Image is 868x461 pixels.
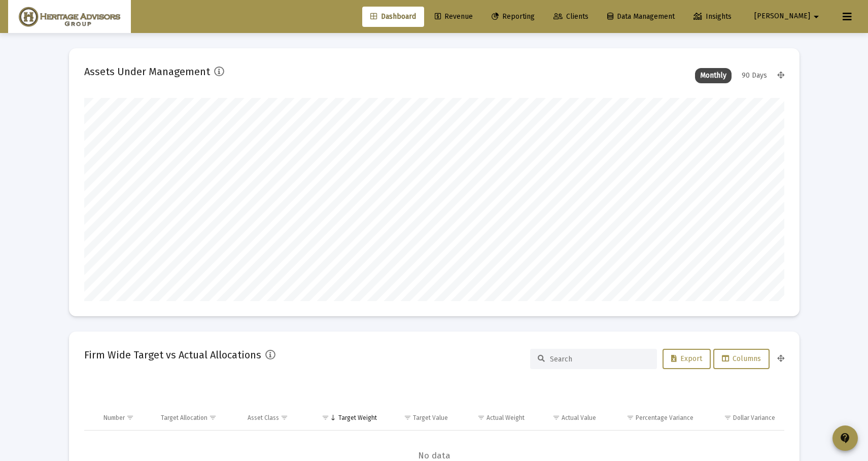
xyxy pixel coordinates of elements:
[154,406,240,430] td: Column Target Allocation
[161,414,207,422] div: Target Allocation
[338,414,377,422] div: Target Weight
[693,12,732,21] span: Insights
[492,12,535,21] span: Reporting
[545,7,597,27] a: Clients
[16,7,123,27] img: Dashboard
[248,414,279,422] div: Asset Class
[209,414,217,421] span: Show filter options for column 'Target Allocation'
[737,68,772,83] div: 90 Days
[477,414,485,421] span: Show filter options for column 'Actual Weight'
[96,406,154,430] td: Column Number
[322,414,329,421] span: Show filter options for column 'Target Weight'
[404,414,411,421] span: Show filter options for column 'Target Value'
[552,414,560,421] span: Show filter options for column 'Actual Value'
[742,6,835,26] button: [PERSON_NAME]
[839,432,851,444] mat-icon: contact_support
[701,406,784,430] td: Column Dollar Variance
[663,349,711,369] button: Export
[84,347,261,363] h2: Firm Wide Target vs Actual Allocations
[487,414,525,422] div: Actual Weight
[103,414,125,422] div: Number
[550,355,649,364] input: Search
[281,414,288,421] span: Show filter options for column 'Asset Class'
[685,7,740,27] a: Insights
[370,12,416,21] span: Dashboard
[308,406,384,430] td: Column Target Weight
[733,414,775,422] div: Dollar Variance
[627,414,634,421] span: Show filter options for column 'Percentage Variance'
[384,406,456,430] td: Column Target Value
[562,414,596,422] div: Actual Value
[607,12,675,21] span: Data Management
[695,68,732,83] div: Monthly
[532,406,603,430] td: Column Actual Value
[671,354,702,363] span: Export
[427,7,481,27] a: Revenue
[599,7,683,27] a: Data Management
[483,7,543,27] a: Reporting
[603,406,701,430] td: Column Percentage Variance
[553,12,588,21] span: Clients
[435,12,473,21] span: Revenue
[413,414,448,422] div: Target Value
[810,7,822,27] mat-icon: arrow_drop_down
[713,349,770,369] button: Columns
[240,406,308,430] td: Column Asset Class
[636,414,693,422] div: Percentage Variance
[84,63,210,80] h2: Assets Under Management
[724,414,732,421] span: Show filter options for column 'Dollar Variance'
[754,12,810,21] span: [PERSON_NAME]
[722,354,761,363] span: Columns
[362,7,424,27] a: Dashboard
[455,406,531,430] td: Column Actual Weight
[126,414,134,421] span: Show filter options for column 'Number'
